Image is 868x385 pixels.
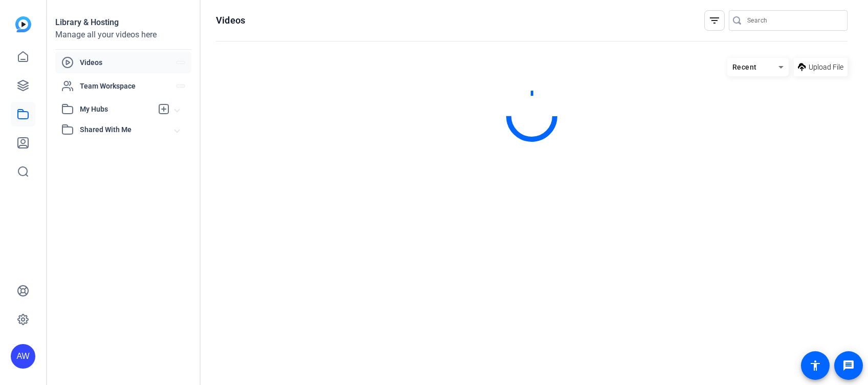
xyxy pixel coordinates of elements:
[842,359,855,372] mat-icon: message
[55,16,191,29] div: Library & Hosting
[55,99,191,119] mat-expansion-panel-header: My Hubs
[216,14,245,27] h1: Videos
[794,58,848,76] button: Upload File
[15,16,31,32] img: blue-gradient.svg
[747,14,839,27] input: Search
[80,124,175,135] span: Shared With Me
[732,63,757,71] span: Recent
[809,359,821,372] mat-icon: accessibility
[708,14,721,27] mat-icon: filter_list
[55,29,191,41] div: Manage all your videos here
[809,62,843,73] span: Upload File
[80,57,176,68] span: Videos
[11,344,35,369] div: AW
[80,104,153,115] span: My Hubs
[55,119,191,140] mat-expansion-panel-header: Shared With Me
[80,81,176,91] span: Team Workspace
